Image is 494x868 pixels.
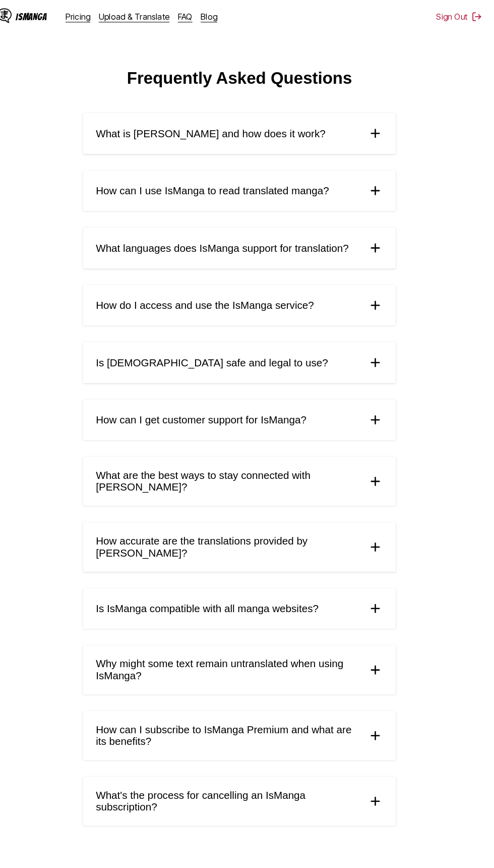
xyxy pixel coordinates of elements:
[371,399,386,414] img: plus
[108,765,363,788] span: What's the process for cancelling an IsManga subscription?
[96,221,398,260] summary: What languages does IsManga support for translation?
[108,637,363,661] span: Why might some text remain untranslated when using IsManga?
[96,332,398,371] summary: Is [DEMOGRAPHIC_DATA] safe and legal to use?
[108,584,324,595] span: Is IsManga compatible with all manga websites?
[108,179,334,191] span: How can I use IsManga to read translated manga?
[438,11,482,21] button: Sign Out
[210,11,226,21] a: Blog
[371,522,386,537] img: plus
[108,401,312,413] span: How can I get customer support for IsManga?
[96,570,398,609] summary: Is IsManga compatible with all manga websites?
[371,641,386,657] img: plus
[108,455,363,478] span: What are the best ways to stay connected with [PERSON_NAME]?
[472,11,482,21] img: Sign out
[96,165,398,204] summary: How can I use IsManga to read translated manga?
[108,124,330,135] span: What is [PERSON_NAME] and how does it work?
[371,344,386,359] img: plus
[96,625,398,673] summary: Why might some text remain untranslated when using IsManga?
[371,122,386,137] img: plus
[111,11,179,21] a: Upload & Translate
[96,506,398,554] summary: How accurate are the translations provided by [PERSON_NAME]?
[108,290,319,302] span: How do I access and use the IsManga service?
[30,12,60,21] div: IsManga
[371,769,386,784] img: plus
[96,387,398,426] summary: How can I get customer support for IsManga?
[371,582,386,597] img: plus
[371,705,386,720] img: plus
[371,177,386,192] img: plus
[108,701,363,724] span: How can I subscribe to IsManga Premium and what are its benefits?
[138,67,356,85] h1: Frequently Asked Questions
[12,8,79,24] a: IsManga LogoIsManga
[371,233,386,248] img: plus
[96,276,398,315] summary: How do I access and use the IsManga service?
[79,11,103,21] a: Pricing
[108,518,363,541] span: How accurate are the translations provided by [PERSON_NAME]?
[96,752,398,800] summary: What's the process for cancelling an IsManga subscription?
[371,459,386,474] img: plus
[108,235,353,246] span: What languages does IsManga support for translation?
[188,11,202,21] a: FAQ
[12,8,26,22] img: IsManga Logo
[96,689,398,736] summary: How can I subscribe to IsManga Premium and what are its benefits?
[371,288,386,303] img: plus
[96,110,398,149] summary: What is [PERSON_NAME] and how does it work?
[108,346,333,357] span: Is [DEMOGRAPHIC_DATA] safe and legal to use?
[96,443,398,490] summary: What are the best ways to stay connected with [PERSON_NAME]?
